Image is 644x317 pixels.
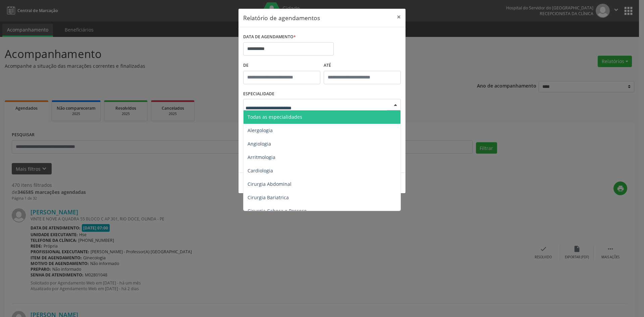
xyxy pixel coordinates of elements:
[248,127,273,134] span: Alergologia
[392,9,406,25] button: Close
[248,141,271,147] span: Angiologia
[248,114,302,120] span: Todas as especialidades
[248,181,291,187] span: Cirurgia Abdominal
[243,32,296,42] label: DATA DE AGENDAMENTO
[243,13,320,22] h5: Relatório de agendamentos
[243,89,274,99] label: ESPECIALIDADE
[248,194,289,201] span: Cirurgia Bariatrica
[324,60,401,71] label: ATÉ
[248,154,275,160] span: Arritmologia
[248,208,307,214] span: Cirurgia Cabeça e Pescoço
[243,60,320,71] label: De
[248,167,273,174] span: Cardiologia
